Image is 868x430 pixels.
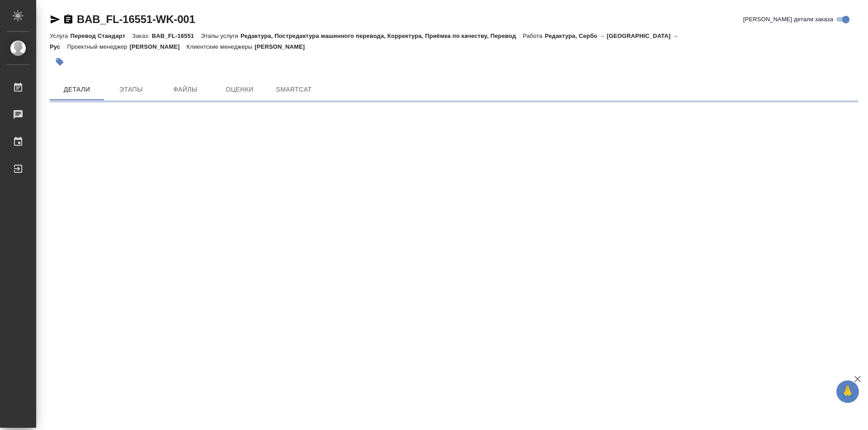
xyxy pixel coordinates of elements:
p: Работа [523,32,545,39]
p: Редактура, Постредактура машинного перевода, Корректура, Приёмка по качеству, Перевод [241,32,523,39]
span: SmartCat [272,84,316,95]
span: Оценки [218,84,261,95]
span: Файлы [164,84,207,95]
a: BAB_FL-16551-WK-001 [77,13,195,25]
p: Этапы услуги [201,32,241,39]
p: Заказ: [132,32,151,39]
span: 🙏 [840,382,855,401]
p: Услуга [50,32,70,39]
button: 🙏 [836,380,859,403]
button: Скопировать ссылку для ЯМессенджера [50,14,61,25]
span: Этапы [109,84,153,95]
p: BAB_FL-16551 [152,32,201,39]
p: [PERSON_NAME] [130,43,187,50]
button: Добавить тэг [50,52,70,72]
span: [PERSON_NAME] детали заказа [743,15,833,24]
p: Клиентские менеджеры [187,43,255,50]
p: [PERSON_NAME] [255,43,311,50]
p: Проектный менеджер [67,43,129,50]
button: Скопировать ссылку [63,14,74,25]
p: Перевод Стандарт [70,32,132,39]
span: Детали [55,84,99,95]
